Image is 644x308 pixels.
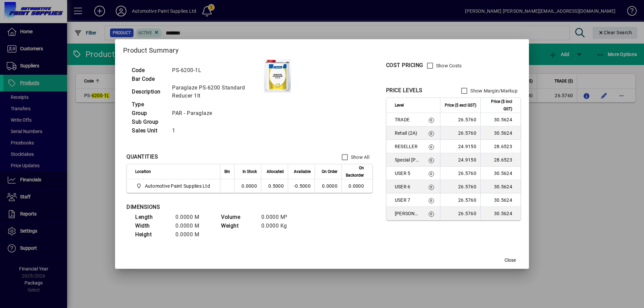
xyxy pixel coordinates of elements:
[499,254,521,266] button: Close
[115,39,529,59] h2: Product Summary
[435,62,462,69] label: Show Costs
[480,167,521,180] td: 30.5624
[440,140,480,153] td: 24.9150
[234,179,261,193] td: 0.0000
[322,183,337,189] span: 0.0000
[294,168,311,175] span: Available
[128,126,169,135] td: Sales Unit
[395,116,419,123] span: TRADE
[480,193,521,207] td: 30.5624
[386,61,423,69] div: COST PRICING
[132,222,172,230] td: Width
[440,180,480,193] td: 26.5760
[135,168,151,175] span: Location
[350,154,369,161] label: Show All
[128,100,169,109] td: Type
[440,167,480,180] td: 26.5760
[395,130,419,136] span: Retail (2A)
[261,179,288,193] td: 0.5000
[445,102,476,109] span: Price ($ excl GST)
[169,66,264,75] td: PS-6200-1L
[218,222,258,230] td: Weight
[128,83,169,100] td: Description
[386,86,423,95] div: PRICE LEVELS
[395,210,419,217] span: [PERSON_NAME]
[395,197,419,203] span: USER 7
[128,109,169,118] td: Group
[440,193,480,207] td: 26.5760
[128,75,169,83] td: Bar Code
[258,213,298,222] td: 0.0000 M³
[440,207,480,220] td: 26.5760
[322,168,337,175] span: On Order
[132,230,172,239] td: Height
[172,222,212,230] td: 0.0000 M
[145,183,210,189] span: Automotive Paint Supplies Ltd
[485,98,512,113] span: Price ($ incl GST)
[128,66,169,75] td: Code
[341,179,372,193] td: 0.0000
[126,153,158,161] div: QUANTITIES
[480,207,521,220] td: 30.5624
[264,59,291,93] img: contain
[480,140,521,153] td: 28.6523
[395,183,419,190] span: USER 6
[224,168,230,175] span: Bin
[480,126,521,140] td: 30.5624
[132,213,172,222] td: Length
[169,126,264,135] td: 1
[395,157,419,163] span: Special [PERSON_NAME]
[126,203,294,211] div: DIMENSIONS
[169,109,264,118] td: PAR - Paraglaze
[480,180,521,193] td: 30.5624
[258,222,298,230] td: 0.0000 Kg
[172,230,212,239] td: 0.0000 M
[440,113,480,126] td: 26.5760
[440,126,480,140] td: 26.5760
[480,153,521,167] td: 28.6523
[395,102,404,109] span: Level
[169,83,264,100] td: Paraglaze PS-6200 Standard Reducer 1lt
[480,113,521,126] td: 30.5624
[172,213,212,222] td: 0.0000 M
[267,168,284,175] span: Allocated
[135,182,213,190] span: Automotive Paint Supplies Ltd
[218,213,258,222] td: Volume
[346,164,364,179] span: On Backorder
[440,153,480,167] td: 24.9150
[469,87,518,94] label: Show Margin/Markup
[288,179,315,193] td: -0.5000
[504,257,516,264] span: Close
[128,118,169,126] td: Sub Group
[243,168,257,175] span: In Stock
[395,170,419,177] span: USER 5
[395,143,419,150] span: RESELLER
